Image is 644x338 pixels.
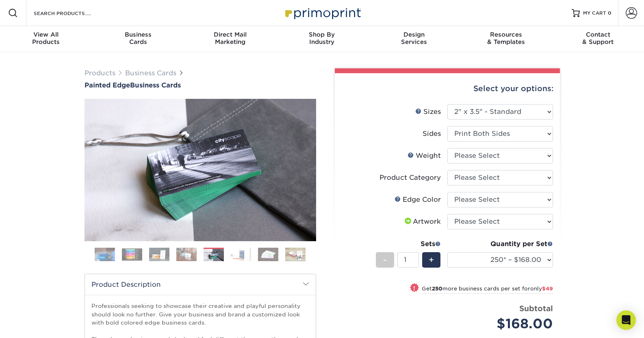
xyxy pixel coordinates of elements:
a: DesignServices [368,26,460,52]
span: Resources [460,31,552,38]
img: Business Cards 07 [258,247,278,262]
div: Sizes [415,107,441,117]
div: Cards [92,31,184,46]
a: BusinessCards [92,26,184,52]
span: Direct Mail [184,31,276,38]
img: Business Cards 02 [122,248,142,261]
span: + [429,254,434,266]
span: only [530,286,553,292]
a: Products [85,69,115,77]
strong: Subtotal [519,304,553,313]
span: Business [92,31,184,38]
img: Business Cards 01 [95,244,115,265]
span: Painted Edge [85,81,130,89]
span: $49 [542,286,553,292]
img: Painted Edge 05 [85,90,316,250]
h1: Business Cards [85,81,316,89]
img: Business Cards 08 [285,247,306,262]
a: Direct MailMarketing [184,26,276,52]
div: Open Intercom Messenger [616,310,636,330]
div: Weight [408,151,441,161]
div: Sets [376,239,441,249]
img: Business Cards 04 [176,247,197,262]
div: Product Category [379,173,441,183]
small: Get more business cards per set for [422,286,553,294]
span: Contact [552,31,644,38]
span: - [383,254,387,266]
div: Services [368,31,460,46]
a: Shop ByIndustry [276,26,368,52]
strong: 250 [432,286,442,292]
img: Primoprint [282,4,363,22]
a: Painted EdgeBusiness Cards [85,81,316,89]
a: Contact& Support [552,26,644,52]
div: Select your options: [341,73,553,104]
img: Business Cards 05 [204,248,224,262]
input: SEARCH PRODUCTS..... [33,8,112,18]
div: & Templates [460,31,552,46]
div: $168.00 [453,314,553,334]
div: Marketing [184,31,276,46]
div: Industry [276,31,368,46]
div: Edge Color [395,195,441,205]
a: Business Cards [125,69,176,77]
div: Sides [423,129,441,139]
span: Shop By [276,31,368,38]
span: Design [368,31,460,38]
div: Quantity per Set [447,239,553,249]
a: Resources& Templates [460,26,552,52]
div: & Support [552,31,644,46]
img: Business Cards 03 [149,247,169,262]
div: Artwork [403,217,441,227]
h2: Product Description [85,274,316,295]
span: ! [413,284,415,292]
span: MY CART [583,10,606,17]
span: 0 [608,10,611,16]
img: Business Cards 06 [231,247,251,262]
